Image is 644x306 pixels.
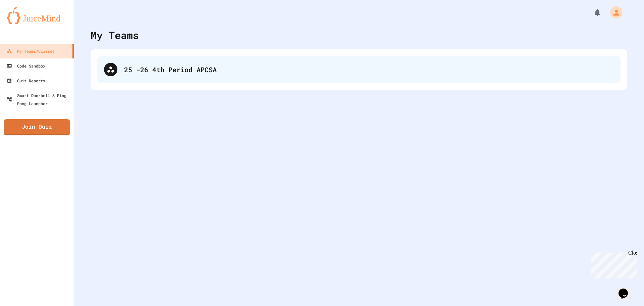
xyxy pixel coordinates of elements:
div: 25 -26 4th Period APCSA [97,56,621,83]
div: 25 -26 4th Period APCSA [124,64,614,75]
div: Code Sandbox [7,62,45,70]
div: Quiz Reports [7,77,45,85]
div: My Notifications [581,7,603,18]
div: Chat with us now!Close [3,3,46,43]
a: Join Quiz [4,119,70,135]
div: My Teams [91,28,139,43]
img: logo-orange.svg [7,7,67,24]
div: My Account [603,5,624,20]
iframe: chat widget [616,279,637,299]
iframe: chat widget [588,250,637,278]
div: Smart Doorbell & Ping Pong Launcher [7,91,71,107]
div: My Teams/Classes [7,47,55,55]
